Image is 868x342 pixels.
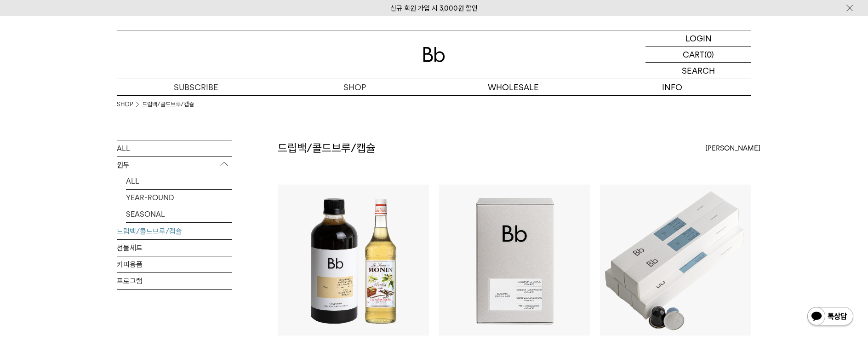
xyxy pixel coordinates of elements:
a: CART (0) [645,46,751,63]
p: (0) [704,46,714,62]
p: INFO [593,79,751,95]
a: ALL [126,173,232,189]
a: ALL [117,140,232,157]
a: SEASONAL [126,206,232,222]
p: SEARCH [682,63,715,79]
a: 신규 회원 가입 시 3,000원 할인 [390,4,478,12]
img: 캡슐 커피 50개입(3종 택1) [600,185,751,336]
a: 토스트 콜드브루 x 바닐라 시럽 세트 [278,185,429,336]
a: SHOP [275,79,434,95]
a: SUBSCRIBE [117,79,275,95]
img: 로고 [423,47,445,62]
a: 선물세트 [117,240,232,256]
h2: 드립백/콜드브루/캡슐 [278,140,376,156]
a: 드립백/콜드브루/캡슐 [142,100,194,109]
p: WHOLESALE [434,79,593,95]
a: 드립백/콜드브루/캡슐 [117,223,232,239]
p: LOGIN [685,30,712,46]
a: 프로그램 [117,273,232,289]
a: YEAR-ROUND [126,190,232,206]
p: CART [683,46,704,62]
a: SHOP [117,100,133,109]
span: [PERSON_NAME] [705,143,760,154]
p: 원두 [117,157,232,174]
a: 커피용품 [117,256,232,272]
img: 카카오톡 채널 1:1 채팅 버튼 [806,306,854,328]
a: LOGIN [645,30,751,46]
img: 드립백 디스커버리 세트 [439,185,590,336]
